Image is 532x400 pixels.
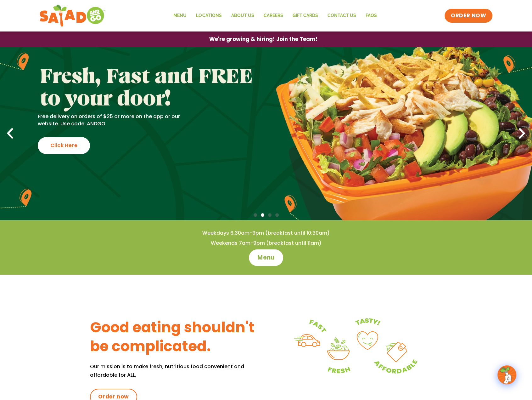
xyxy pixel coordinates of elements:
[200,32,327,47] a: We're growing & hiring! Join the Team!
[169,9,381,23] nav: Menu
[259,9,288,23] a: Careers
[515,127,529,140] div: Next slide
[226,9,259,23] a: About Us
[257,254,275,262] span: Menu
[38,137,90,154] div: Click Here
[249,249,283,266] a: Menu
[275,213,279,217] span: Go to slide 4
[322,9,361,23] a: Contact Us
[3,127,17,140] div: Previous slide
[498,366,516,384] img: wpChatIcon
[90,318,266,356] h3: Good eating shouldn't be complicated.
[445,9,492,23] a: ORDER NOW
[13,230,519,237] h4: Weekdays 6:30am-9pm (breakfast until 10:30am)
[361,9,381,23] a: FAQs
[254,213,257,217] span: Go to slide 1
[209,37,317,42] span: We're growing & hiring! Join the Team!
[90,362,266,379] p: Our mission is to make fresh, nutritious food convenient and affordable for ALL.
[13,240,519,247] h4: Weekends 7am-9pm (breakfast until 11am)
[191,9,226,23] a: Locations
[39,3,106,28] img: new-SAG-logo-768×292
[451,12,486,20] span: ORDER NOW
[261,213,264,217] span: Go to slide 2
[38,113,201,127] p: Free delivery on orders of $25 or more on the app or our website. Use code: ANDGO
[169,9,191,23] a: Menu
[268,213,272,217] span: Go to slide 3
[288,9,322,23] a: GIFT CARDS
